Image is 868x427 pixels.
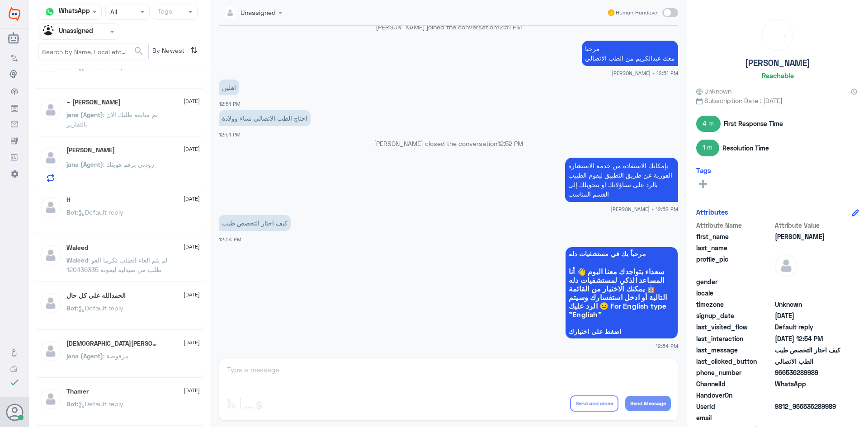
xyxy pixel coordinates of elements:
img: defaultAdmin.png [39,146,62,169]
img: defaultAdmin.png [39,99,62,121]
span: [PERSON_NAME] - 12:51 PM [612,69,678,77]
span: last_name [696,243,773,253]
span: [DATE] [184,97,200,105]
span: الطب الاتصالي [775,357,840,366]
span: last_interaction [696,334,773,343]
span: phone_number [696,368,773,377]
span: 2 [775,379,840,389]
span: 12:54 PM [219,236,241,242]
span: UserId [696,402,773,411]
img: whatsapp.png [43,5,57,19]
span: First Response Time [724,119,783,128]
span: search [133,46,144,56]
i: ⇅ [190,43,198,58]
span: 4 m [696,116,721,132]
span: email [696,413,773,422]
span: [DATE] [184,243,200,251]
span: : Default reply [77,400,123,408]
span: ChannelId [696,379,773,389]
span: jana (Agent) [66,352,103,360]
span: 2025-08-17T09:54:38.907Z [775,334,840,343]
button: Send Message [625,396,671,411]
span: 12:51 PM [497,23,522,31]
button: Send and close [570,395,618,412]
span: اضغط على اختيارك [569,328,675,335]
span: Attribute Value [775,221,840,230]
span: Waleed [66,256,88,264]
button: Avatar [6,404,23,421]
span: 12:51 PM [219,131,241,137]
span: Human Handover [616,9,659,17]
div: loading... [764,22,791,48]
span: signup_date [696,311,773,320]
span: locale [696,288,773,298]
span: : لم يتم الغاء الطلب تكرما الغو طلب من صيدلية ليمونة 120436335 [66,256,167,273]
img: defaultAdmin.png [775,254,797,277]
span: HandoverOn [696,390,773,400]
span: : مرفوضة [103,352,129,360]
p: [PERSON_NAME] closed the conversation [219,139,678,148]
span: profile_pic [696,254,773,275]
h5: Malik Almunef [66,146,115,154]
span: [PERSON_NAME] - 12:52 PM [611,205,678,213]
span: سعداء بتواجدك معنا اليوم 👋 أنا المساعد الذكي لمستشفيات دله 🤖 يمكنك الاختيار من القائمة التالية أو... [569,267,675,319]
span: [DATE] [184,195,200,203]
span: jana (Agent) [66,160,103,168]
p: 17/8/2025, 12:51 PM [219,80,239,95]
h5: [PERSON_NAME] [745,58,810,68]
span: jana (Agent) [66,111,103,118]
div: Tags [156,6,172,18]
span: first_name [696,232,773,241]
span: : تم متابعة طلبك الان بالتقارير [66,111,158,128]
span: null [775,390,840,400]
span: Attribute Name [696,221,773,230]
span: [DATE] [184,145,200,153]
img: defaultAdmin.png [39,244,62,267]
span: null [775,277,840,286]
span: last_visited_flow [696,322,773,332]
span: مرحباً بك في مستشفيات دله [569,250,675,258]
span: 2025-08-17T04:31:44.084Z [775,311,840,320]
span: 12:51 PM [219,101,241,107]
img: Widebot Logo [9,7,20,21]
span: Subscription Date : [DATE] [696,96,859,105]
span: Bot [66,304,77,312]
span: 966536289989 [775,368,840,377]
h5: H [66,196,71,204]
span: 9812_966536289989 [775,402,840,411]
span: Bot [66,400,77,408]
input: Search by Name, Local etc… [38,43,148,60]
span: Default reply [775,322,840,332]
span: 12:52 PM [497,140,523,147]
h6: Tags [696,166,711,174]
span: null [775,413,840,422]
span: : Default reply [77,208,123,216]
h5: ~ محمد العتيبي [66,99,121,106]
span: Unknown [696,86,731,96]
img: defaultAdmin.png [39,388,62,410]
p: 17/8/2025, 12:51 PM [219,110,311,126]
span: last_clicked_button [696,357,773,366]
span: Unknown [775,300,840,309]
img: defaultAdmin.png [39,292,62,314]
span: 12:54 PM [656,342,678,350]
span: By Newest [149,43,187,61]
h6: Attributes [696,208,728,216]
span: Rana [775,232,840,241]
h6: Reachable [762,71,794,80]
span: 1 m [696,140,719,156]
span: timezone [696,300,773,309]
span: [DATE] [184,386,200,394]
span: [DATE] [184,291,200,299]
span: Resolution Time [722,143,769,153]
span: gender [696,277,773,286]
p: 17/8/2025, 12:52 PM [565,158,678,202]
h5: Islam S Ali [66,340,160,347]
span: : زودني برقم هويتك [103,160,154,168]
span: [DATE] [184,338,200,347]
p: 17/8/2025, 12:54 PM [219,215,291,231]
h5: Waleed [66,244,88,252]
span: last_message [696,345,773,355]
span: كيف اختار التخصص طيب [775,345,840,355]
span: : Default reply [77,304,123,312]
